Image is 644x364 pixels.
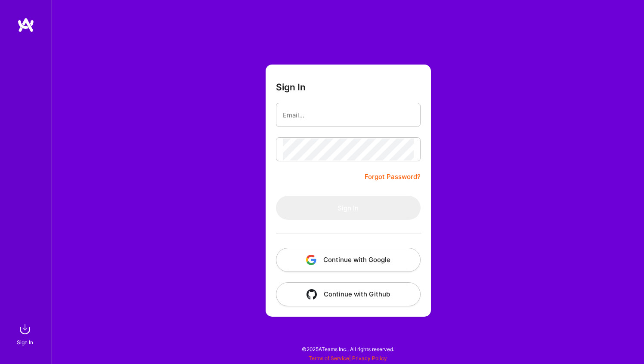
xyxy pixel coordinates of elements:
[365,172,421,182] a: Forgot Password?
[309,355,349,361] a: Terms of Service
[276,282,421,306] button: Continue with Github
[16,321,34,338] img: sign in
[307,289,317,299] img: icon
[276,196,421,220] button: Sign In
[17,338,33,347] div: Sign In
[306,255,316,265] img: icon
[309,355,387,361] span: |
[276,248,421,272] button: Continue with Google
[17,17,34,33] img: logo
[52,338,644,360] div: © 2025 ATeams Inc., All rights reserved.
[18,321,34,347] a: sign inSign In
[276,82,306,93] h3: Sign In
[352,355,387,361] a: Privacy Policy
[283,104,414,126] input: Email...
